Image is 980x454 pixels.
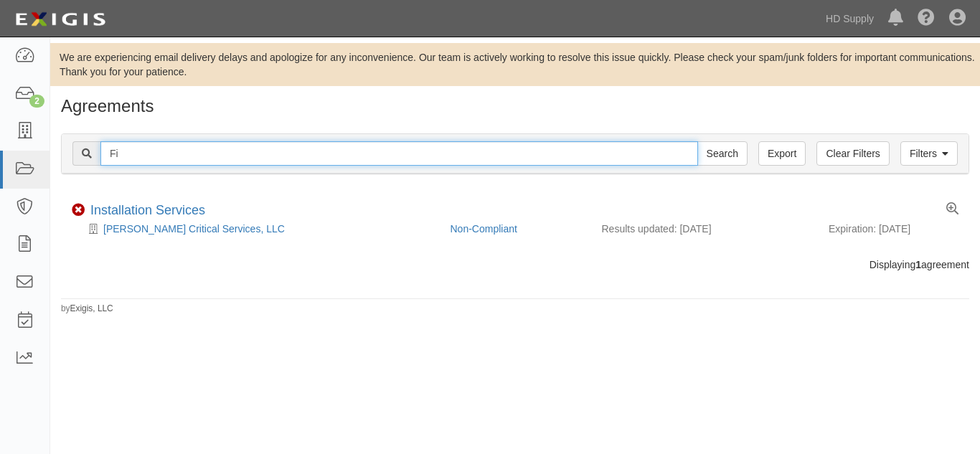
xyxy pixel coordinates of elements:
[816,141,889,166] a: Clear Filters
[50,257,980,272] div: Displaying agreement
[72,222,440,236] div: Fisher Critical Services, LLC
[946,203,958,216] a: View results summary
[758,141,806,166] a: Export
[61,303,113,315] small: by
[70,303,113,313] a: Exigis, LLC
[915,259,921,270] b: 1
[451,223,517,235] a: Non-Compliant
[61,97,969,115] h1: Agreements
[29,95,44,108] div: 2
[90,203,205,217] a: Installation Services
[103,223,285,235] a: [PERSON_NAME] Critical Services, LLC
[50,50,980,79] div: We are experiencing email delivery delays and apologize for any inconvenience. Our team is active...
[602,222,808,236] div: Results updated: [DATE]
[900,141,958,166] a: Filters
[697,141,748,166] input: Search
[100,141,698,166] input: Search
[90,203,205,219] div: Installation Services
[72,204,85,217] i: Non-Compliant
[829,222,958,236] div: Expiration: [DATE]
[819,4,881,33] a: HD Supply
[918,10,935,27] i: Help Center - Complianz
[11,6,110,32] img: logo-5460c22ac91f19d4615b14bd174203de0afe785f0fc80cf4dbbc73dc1793850b.png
